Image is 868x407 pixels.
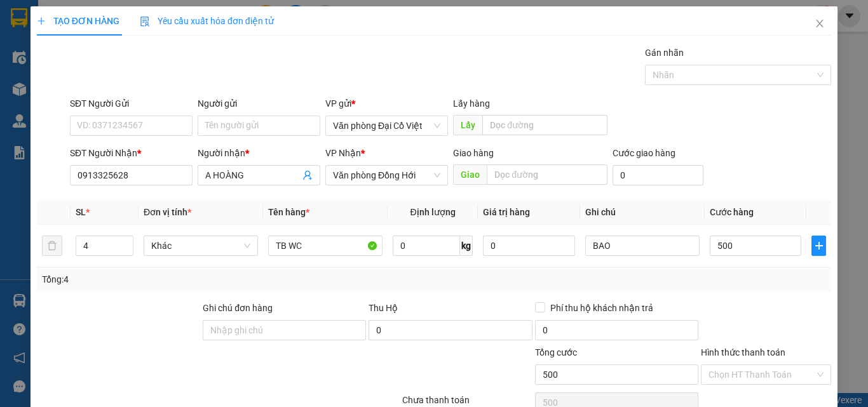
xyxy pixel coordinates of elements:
[67,74,307,154] h2: VP Nhận: Văn phòng Ba Đồn
[613,165,703,185] input: Cước giao hàng
[483,207,530,217] span: Giá trị hàng
[613,148,675,158] label: Cước giao hàng
[811,236,826,256] button: plus
[151,236,250,255] span: Khác
[70,97,193,110] div: SĐT Người Gửi
[268,236,383,256] input: VD: Bàn, Ghế
[325,148,361,158] span: VP Nhận
[487,164,607,185] input: Dọc đường
[333,166,440,185] span: Văn phòng Đồng Hới
[545,301,658,315] span: Phí thu hộ khách nhận trả
[802,6,837,42] button: Close
[410,207,455,217] span: Định lượng
[453,115,482,135] span: Lấy
[325,97,448,110] div: VP gửi
[369,303,398,313] span: Thu Hộ
[585,236,700,256] input: Ghi Chú
[42,272,336,286] div: Tổng: 4
[333,116,440,135] span: Văn phòng Đại Cồ Việt
[482,115,607,135] input: Dọc đường
[645,48,684,58] label: Gán nhãn
[77,30,214,51] b: [PERSON_NAME]
[140,17,150,27] img: icon
[42,236,62,256] button: delete
[453,164,487,185] span: Giao
[198,97,320,110] div: Người gửi
[535,347,577,357] span: Tổng cước
[7,74,102,95] h2: 1ED83SYX
[268,207,309,217] span: Tên hàng
[710,207,754,217] span: Cước hàng
[701,347,785,357] label: Hình thức thanh toán
[140,16,274,26] span: Yêu cầu xuất hóa đơn điện tử
[460,236,473,256] span: kg
[144,207,191,217] span: Đơn vị tính
[453,148,494,158] span: Giao hàng
[203,320,366,340] input: Ghi chú đơn hàng
[815,18,825,29] span: close
[37,17,46,25] span: plus
[76,207,86,217] span: SL
[198,146,320,160] div: Người nhận
[580,200,705,225] th: Ghi chú
[70,146,193,160] div: SĐT Người Nhận
[453,98,490,109] span: Lấy hàng
[812,241,825,251] span: plus
[483,236,574,256] input: 0
[302,170,313,180] span: user-add
[203,303,273,313] label: Ghi chú đơn hàng
[37,16,119,26] span: TẠO ĐƠN HÀNG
